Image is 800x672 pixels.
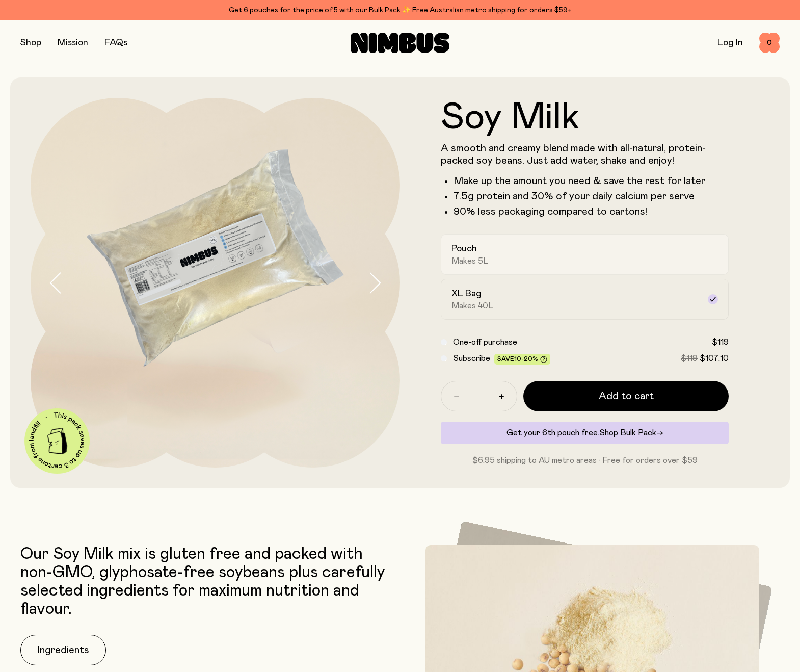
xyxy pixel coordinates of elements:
[514,356,538,362] span: 10-20%
[453,338,517,346] span: One-off purchase
[599,429,656,437] span: Shop Bulk Pack
[441,99,729,136] h1: Soy Milk
[700,354,729,363] span: $107.10
[759,33,780,53] button: 0
[599,389,654,403] span: Add to cart
[599,429,663,437] a: Shop Bulk Pack→
[451,256,489,266] span: Makes 5L
[441,422,729,444] div: Get your 6th pouch free.
[441,142,729,167] p: A smooth and creamy blend made with all-natural, protein-packed soy beans. Just add water, shake ...
[681,354,698,363] span: $119
[20,545,395,618] p: Our Soy Milk mix is gluten free and packed with non-GMO, glyphosate-free soybeans plus carefully ...
[451,243,477,255] h2: Pouch
[453,354,490,363] span: Subscribe
[20,635,106,665] button: Ingredients
[58,38,88,47] a: Mission
[454,205,729,218] p: 90% less packaging compared to cartons!
[712,338,729,346] span: $119
[104,38,127,47] a: FAQs
[497,356,547,364] span: Save
[451,288,482,300] h2: XL Bag
[451,301,494,311] span: Makes 40L
[717,38,743,47] a: Log In
[441,454,729,467] p: $6.95 shipping to AU metro areas · Free for orders over $59
[454,190,729,202] li: 7.5g protein and 30% of your daily calcium per serve
[20,4,780,16] div: Get 6 pouches for the price of 5 with our Bulk Pack ✨ Free Australian metro shipping for orders $59+
[523,381,729,411] button: Add to cart
[40,424,74,458] img: illustration-carton.png
[454,175,729,187] li: Make up the amount you need & save the rest for later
